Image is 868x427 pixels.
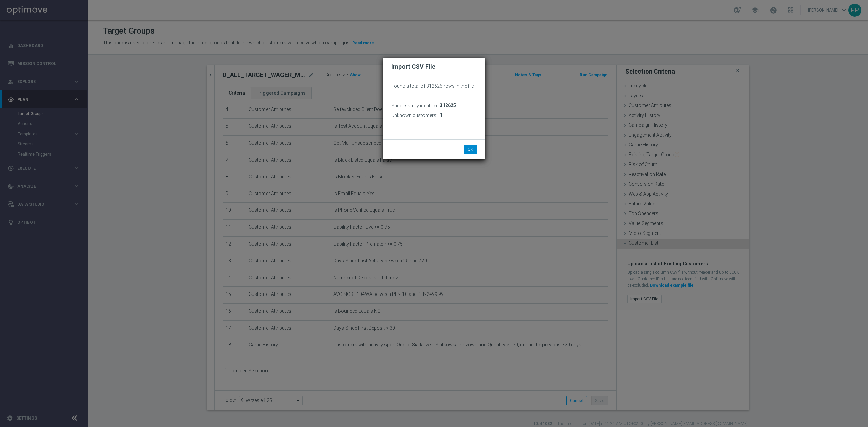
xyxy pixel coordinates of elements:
[464,145,477,154] button: OK
[391,63,477,71] h2: Import CSV File
[440,112,442,118] span: 1
[391,83,477,89] p: Found a total of 312626 rows in the file
[440,103,456,108] span: 312625
[391,103,440,109] h3: Successfully identified:
[391,112,437,118] h3: Unknown customers:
